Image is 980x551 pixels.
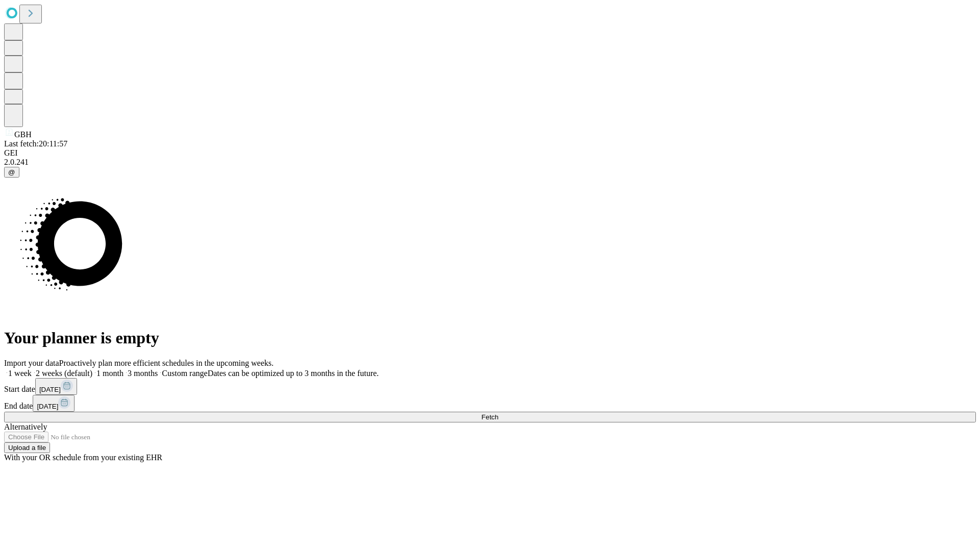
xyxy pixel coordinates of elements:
[36,369,92,378] span: 2 weeks (default)
[4,395,976,412] div: End date
[481,413,498,421] span: Fetch
[208,369,379,378] span: Dates can be optimized up to 3 months in the future.
[96,369,124,378] span: 1 month
[4,329,976,347] h1: Your planner is empty
[128,369,158,378] span: 3 months
[4,167,19,178] button: @
[39,386,61,393] span: [DATE]
[37,403,58,410] span: [DATE]
[8,369,32,378] span: 1 week
[4,422,47,431] span: Alternatively
[4,359,59,367] span: Import your data
[33,395,75,412] button: [DATE]
[14,130,32,139] span: GBH
[4,158,976,167] div: 2.0.241
[4,378,976,395] div: Start date
[162,369,207,378] span: Custom range
[4,139,67,148] span: Last fetch: 20:11:57
[35,378,77,395] button: [DATE]
[8,168,15,176] span: @
[4,442,50,453] button: Upload a file
[4,148,976,158] div: GEI
[4,412,976,422] button: Fetch
[4,453,162,462] span: With your OR schedule from your existing EHR
[59,359,274,367] span: Proactively plan more efficient schedules in the upcoming weeks.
